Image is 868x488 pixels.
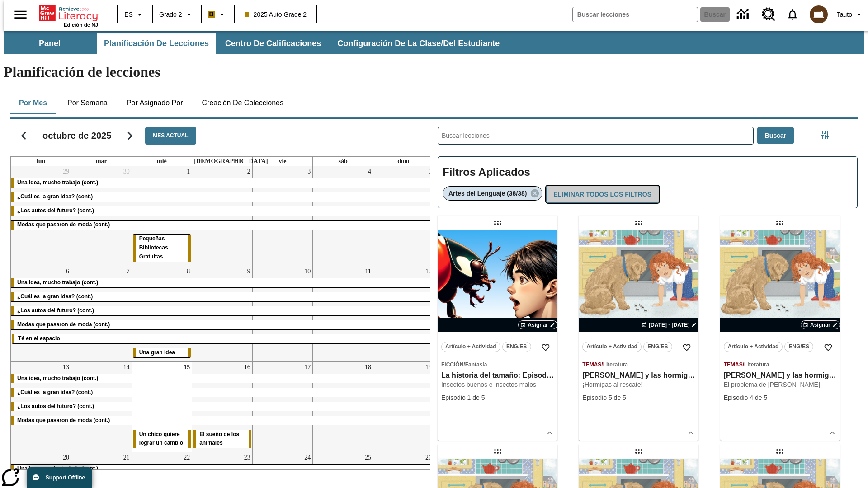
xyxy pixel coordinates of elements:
div: Filtros Aplicados [438,156,858,209]
span: ENG/ES [789,342,809,352]
td: 12 de octubre de 2025 [373,266,434,361]
a: 1 de octubre de 2025 [185,166,192,177]
td: 10 de octubre de 2025 [252,266,313,361]
td: 8 de octubre de 2025 [132,266,192,361]
h2: Filtros Aplicados [443,161,853,183]
a: 30 de septiembre de 2025 [122,166,132,177]
a: 7 de octubre de 2025 [125,266,132,277]
div: ¿Los autos del futuro? (cont.) [11,206,434,216]
a: 11 de octubre de 2025 [363,266,373,277]
td: 29 de septiembre de 2025 [11,166,71,266]
span: Té en el espacio [18,335,60,342]
a: 23 de octubre de 2025 [242,452,252,463]
a: 6 de octubre de 2025 [64,266,71,277]
span: ENG/ES [647,342,668,352]
span: Una idea, mucho trabajo (cont.) [17,375,98,381]
span: Tema: Temas/Literatura [582,360,695,369]
a: Notificaciones [781,3,804,26]
td: 9 de octubre de 2025 [192,266,253,361]
span: Temas [724,361,743,368]
h2: octubre de 2025 [42,130,111,141]
div: Episodio 1 de 5 [441,393,554,403]
a: 15 de octubre de 2025 [182,362,192,373]
button: Asignar Elegir fechas [518,320,557,329]
button: Menú lateral de filtros [816,126,834,144]
a: Portada [39,4,98,22]
span: ¿Los autos del futuro? (cont.) [17,307,94,314]
span: ES [124,10,133,19]
span: El sueño de los animales [199,431,239,446]
span: Tauto [837,10,852,19]
div: Lección arrastrable: Elena y las hormigas cósmicas: Episodio 3 [491,444,505,459]
div: lesson details [720,230,840,441]
span: / [743,361,744,368]
td: 11 de octubre de 2025 [313,266,373,361]
button: Por asignado por [119,92,190,114]
span: ENG/ES [506,342,527,352]
button: Boost El color de la clase es anaranjado claro. Cambiar el color de la clase. [204,6,231,23]
a: 19 de octubre de 2025 [424,362,434,373]
span: / [601,361,603,368]
button: Añadir a mis Favoritas [538,339,554,356]
td: 19 de octubre de 2025 [373,361,434,452]
span: Modas que pasaron de moda (cont.) [17,417,110,423]
button: Centro de calificaciones [218,33,328,54]
span: [DATE] - [DATE] [649,321,689,329]
a: Centro de información [731,2,756,27]
a: 26 de octubre de 2025 [424,452,434,463]
span: / [463,361,465,368]
img: avatar image [810,5,828,23]
button: Abrir el menú lateral [7,1,34,28]
span: ¿Cuál es la gran idea? (cont.) [17,193,93,200]
span: Support Offline [46,474,85,481]
td: 30 de septiembre de 2025 [71,166,132,266]
span: Modas que pasaron de moda (cont.) [17,221,110,228]
span: Literatura [603,361,628,368]
div: Una gran idea [133,348,191,357]
span: Literatura [744,361,769,368]
a: 12 de octubre de 2025 [424,266,434,277]
button: Grado: Grado 2, Elige un grado [156,6,198,23]
div: Subbarra de navegación [4,31,864,54]
div: Un chico quiere lograr un cambio [133,430,191,448]
button: Por mes [10,92,56,114]
a: 18 de octubre de 2025 [363,362,373,373]
button: Mes actual [145,127,196,145]
td: 16 de octubre de 2025 [192,361,253,452]
span: Artículo + Actividad [728,342,779,352]
div: Episodio 5 de 5 [582,393,695,403]
a: lunes [35,157,47,166]
div: El sueño de los animales [193,430,251,448]
button: Eliminar todos los filtros [546,186,659,203]
button: Perfil/Configuración [833,6,868,23]
span: Edición de NJ [64,22,98,28]
span: Asignar [810,321,830,329]
button: ENG/ES [784,342,813,352]
div: Portada [39,3,98,28]
span: ¿Cuál es la gran idea? (cont.) [17,293,93,300]
button: Support Offline [27,467,92,488]
button: Artículo + Actividad [582,342,642,352]
button: Añadir a mis Favoritas [820,339,836,356]
a: 22 de octubre de 2025 [182,452,192,463]
span: Un chico quiere lograr un cambio [139,431,183,446]
span: Una idea, mucho trabajo (cont.) [17,279,98,286]
div: Lección arrastrable: Elena y las hormigas cósmicas: Episodio 4 [773,216,787,230]
button: Buscar [757,127,794,145]
div: lesson details [579,230,698,441]
button: 07 jul - 07 jul Elegir fechas [640,321,698,329]
button: Planificación de lecciones [97,33,216,54]
button: Ver más [826,426,839,440]
td: 5 de octubre de 2025 [373,166,434,266]
div: Episodio 4 de 5 [724,393,836,403]
span: Tema: Ficción/Fantasía [441,360,554,369]
button: Artículo + Actividad [724,342,783,352]
span: Asignar [528,321,548,329]
h3: Elena y las hormigas cósmicas: Episodio 4 [724,371,836,380]
td: 14 de octubre de 2025 [71,361,132,452]
a: domingo [396,157,411,166]
button: Creación de colecciones [194,92,291,114]
button: Panel [5,33,95,54]
a: miércoles [155,157,169,166]
a: 5 de octubre de 2025 [427,166,434,177]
